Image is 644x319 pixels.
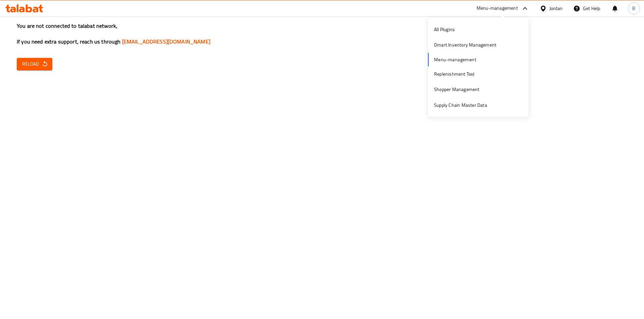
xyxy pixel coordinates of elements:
a: [EMAIL_ADDRESS][DOMAIN_NAME] [122,36,210,47]
span: B [632,5,635,12]
div: Menu-management [477,4,518,12]
span: Reload [22,60,47,68]
div: Supply Chain Master Data [434,101,487,109]
div: All Plugins [434,26,455,33]
h3: You are not connected to talabat network, If you need extra support, reach us through [17,22,627,46]
button: Reload [17,58,52,70]
div: Shopper Management [434,86,480,93]
div: Dmart Inventory Management [434,41,496,49]
div: Replenishment Tool [434,70,475,78]
div: Jordan [549,5,562,12]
